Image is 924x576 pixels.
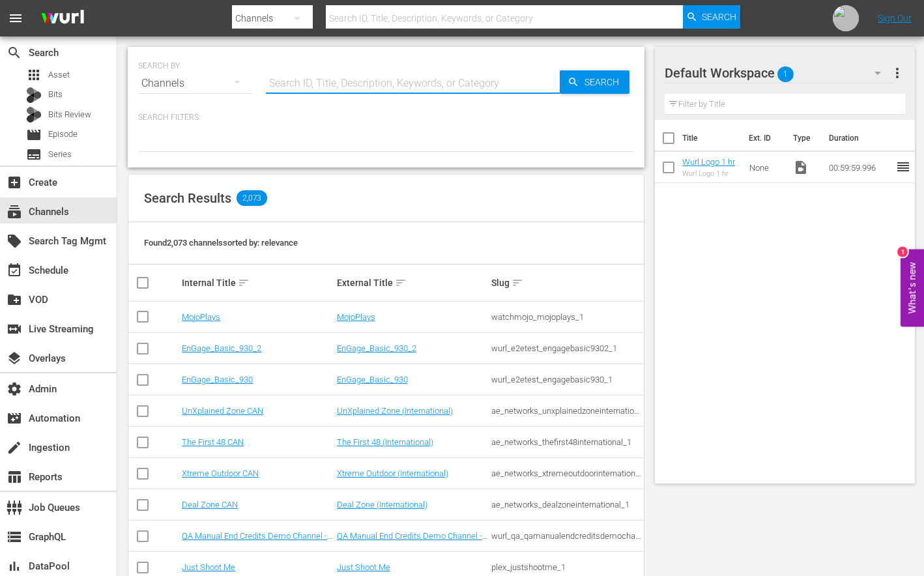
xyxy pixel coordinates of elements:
th: Ext. ID [741,120,785,156]
span: reorder [895,159,911,175]
button: Search [683,5,740,29]
span: menu [8,10,23,26]
a: Xtreme Outdoor (International) [337,468,448,478]
a: UnXplained Zone CAN [182,406,263,416]
th: Title [682,120,741,156]
span: Reports [7,469,22,485]
a: Sign Out [878,13,912,23]
span: Episode [26,127,42,143]
span: Schedule [7,263,22,278]
div: wurl_e2etest_engagebasic930_1 [491,375,642,384]
span: Live Streaming [7,321,22,337]
p: Search Filters: [138,112,634,123]
span: Episode [48,128,78,141]
span: Search [7,45,22,61]
a: Just Shoot Me [337,562,390,572]
div: Internal Title [182,275,332,291]
td: None [744,152,788,183]
a: MojoPlays [337,312,375,322]
th: Duration [821,120,899,156]
a: Xtreme Outdoor CAN [182,468,259,478]
th: Type [785,120,821,156]
span: GraphQL [7,529,22,545]
span: 1 [777,61,794,88]
div: wurl_qa_qamanualendcreditsdemochannel_1 [491,531,642,541]
span: Search Results [144,190,231,206]
div: ae_networks_thefirst48international_1 [491,437,642,447]
span: Admin [7,381,22,397]
a: Wurl Logo 1 hr [682,157,735,167]
span: 2,073 [237,190,267,206]
span: Automation [7,410,22,426]
div: plex_justshootme_1 [491,562,642,572]
span: Bits [48,88,63,101]
button: Open Feedback Widget [901,250,924,327]
span: Series [26,147,42,162]
span: Series [48,148,72,161]
img: ans4CAIJ8jUAAAAAAAAAAAAAAAAAAAAAAAAgQb4GAAAAAAAAAAAAAAAAAAAAAAAAJMjXAAAAAAAAAAAAAAAAAAAAAAAAgAT5G... [31,3,94,34]
a: Just Shoot Me [182,562,235,572]
div: ae_networks_dealzoneinternational_1 [491,500,642,510]
span: Asset [26,67,42,83]
span: more_vert [889,65,905,81]
span: sort [395,277,407,289]
a: EnGage_Basic_930_2 [337,343,416,353]
a: The First 48 (International) [337,437,433,447]
span: Video [793,160,809,175]
img: photo.jpg [833,5,859,31]
a: EnGage_Basic_930 [337,375,408,384]
span: Channels [7,204,22,220]
span: Asset [48,68,70,81]
span: Bits Review [48,108,91,121]
div: Slug [491,275,642,291]
div: Channels [138,65,253,102]
a: The First 48 CAN [182,437,244,447]
a: Deal Zone CAN [182,500,238,510]
div: External Title [337,275,487,291]
span: Overlays [7,351,22,366]
span: Ingestion [7,440,22,455]
a: QA Manual End Credits Demo Channel - Pumpit [182,531,332,551]
div: ae_networks_xtremeoutdoorinternational_1 [491,468,642,478]
span: sort [512,277,523,289]
span: Search [579,70,629,94]
div: wurl_e2etest_engagebasic9302_1 [491,343,642,353]
a: UnXplained Zone (International) [337,406,453,416]
div: Wurl Logo 1 hr [682,169,735,178]
a: EnGage_Basic_930_2 [182,343,261,353]
span: sort [238,277,250,289]
a: MojoPlays [182,312,220,322]
a: EnGage_Basic_930 [182,375,253,384]
span: Job Queues [7,500,22,515]
button: more_vert [889,57,905,89]
div: Bits [26,87,42,103]
a: Deal Zone (International) [337,500,427,510]
div: watchmojo_mojoplays_1 [491,312,642,322]
div: Bits Review [26,107,42,122]
a: QA Manual End Credits Demo Channel - Pumpit [337,531,487,551]
span: VOD [7,292,22,308]
div: ae_networks_unxplainedzoneinternational_1 [491,406,642,416]
span: Found 2,073 channels sorted by: relevance [144,238,298,248]
button: Search [560,70,629,94]
div: 1 [897,247,908,257]
div: Default Workspace [665,55,893,91]
span: Create [7,175,22,190]
td: 00:59:59.996 [824,152,895,183]
span: Search [702,5,736,29]
span: Search Tag Mgmt [7,233,22,249]
span: DataPool [7,558,22,574]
